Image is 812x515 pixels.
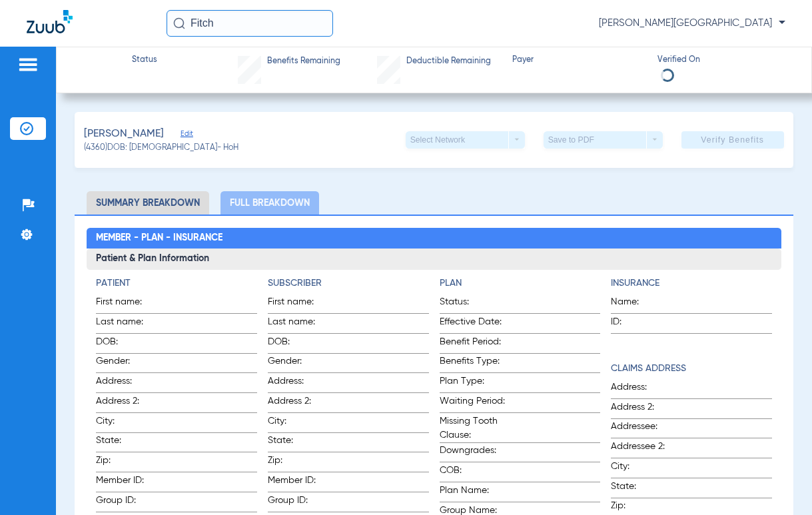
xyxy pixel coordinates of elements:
span: State: [611,480,676,498]
span: State: [268,434,333,452]
span: Gender: [96,354,161,372]
img: Zuub Logo [27,10,73,33]
img: hamburger-icon [17,57,39,73]
span: Waiting Period: [440,394,505,412]
h2: Member - Plan - Insurance [87,228,781,249]
span: Status: [440,295,505,313]
span: State: [96,434,161,452]
span: First name: [268,295,333,313]
span: Deductible Remaining [406,56,491,68]
span: Missing Tooth Clause: [440,414,505,442]
h4: Claims Address [611,362,772,376]
span: ID: [611,315,648,333]
span: Payer [512,55,645,67]
li: Summary Breakdown [87,191,209,215]
span: Plan Type: [440,374,505,392]
input: Search for patients [167,10,333,37]
h4: Insurance [611,276,772,290]
span: Effective Date: [440,315,505,333]
span: DOB: [96,335,161,353]
span: Name: [611,295,648,313]
h3: Patient & Plan Information [87,249,781,270]
span: DOB: [268,335,333,353]
span: First name: [96,295,161,313]
span: Zip: [268,454,333,472]
span: City: [611,460,676,478]
li: Full Breakdown [220,191,319,215]
h4: Plan [440,276,601,290]
span: Group ID: [268,494,333,512]
h4: Subscriber [268,276,429,290]
span: Edit [181,129,193,142]
span: Gender: [268,354,333,372]
span: Status [132,55,157,67]
span: COB: [440,464,505,482]
span: Address 2: [611,400,676,418]
h4: Patient [96,276,257,290]
span: Zip: [96,454,161,472]
span: Benefit Period: [440,335,505,353]
span: Addressee: [611,420,676,438]
img: Search Icon [173,17,185,29]
span: (4360) DOB: [DEMOGRAPHIC_DATA] - HoH [84,143,238,155]
span: Last name: [268,315,333,333]
span: Last name: [96,315,161,333]
span: Benefits Type: [440,354,505,372]
span: Addressee 2: [611,440,676,458]
span: Plan Name: [440,484,505,502]
span: Address: [611,380,676,398]
span: Address: [96,374,161,392]
span: City: [268,414,333,432]
span: Verified On [657,55,791,67]
span: [PERSON_NAME] [84,126,164,143]
span: Downgrades: [440,444,505,462]
span: [PERSON_NAME][GEOGRAPHIC_DATA] [599,17,785,30]
span: Benefits Remaining [267,56,340,68]
span: Address: [268,374,333,392]
span: City: [96,414,161,432]
span: Address 2: [268,394,333,412]
span: Address 2: [96,394,161,412]
span: Group ID: [96,494,161,512]
span: Member ID: [96,474,161,492]
span: Member ID: [268,474,333,492]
